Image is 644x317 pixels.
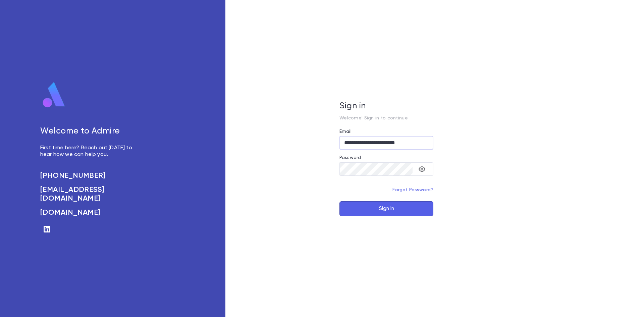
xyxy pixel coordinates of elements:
[339,129,352,134] label: Email
[40,145,140,158] p: First time here? Reach out [DATE] to hear how we can help you.
[392,188,433,192] a: Forgot Password?
[40,208,140,217] a: [DOMAIN_NAME]
[40,171,140,180] a: [PHONE_NUMBER]
[40,82,68,108] img: logo
[40,186,140,203] a: [EMAIL_ADDRESS][DOMAIN_NAME]
[339,201,433,216] button: Sign In
[339,101,433,111] h5: Sign in
[339,155,361,160] label: Password
[339,115,433,121] p: Welcome! Sign in to continue.
[40,126,140,137] h5: Welcome to Admire
[415,162,429,176] button: toggle password visibility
